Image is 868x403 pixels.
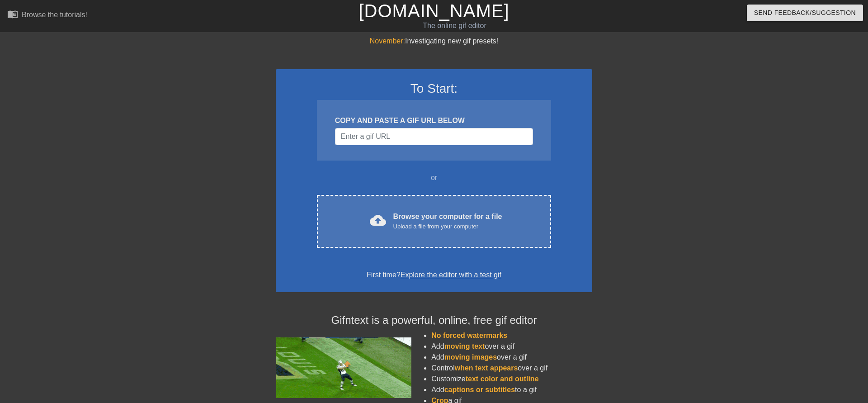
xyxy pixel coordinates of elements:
div: Browse the tutorials! [22,11,87,19]
a: [DOMAIN_NAME] [359,1,509,21]
div: Browse your computer for a file [393,211,502,231]
span: menu_book [7,9,18,19]
span: November: [370,37,405,45]
span: moving text [444,342,485,350]
a: Browse the tutorials! [7,9,87,23]
button: Send Feedback/Suggestion [747,5,863,21]
div: Upload a file from your computer [393,222,502,231]
span: text color and outline [466,375,539,383]
span: moving images [444,353,497,361]
li: Customize [431,374,592,384]
div: or [299,172,569,183]
a: Explore the editor with a test gif [401,271,501,279]
div: Investigating new gif presets! [276,36,592,47]
span: captions or subtitles [444,386,515,394]
h3: To Start: [288,81,580,96]
li: Control over a gif [431,363,592,374]
span: No forced watermarks [431,332,507,339]
li: Add to a gif [431,384,592,395]
div: First time? [288,270,580,280]
span: when text appears [455,364,518,372]
li: Add over a gif [431,341,592,352]
div: The online gif editor [294,20,615,31]
input: Username [335,128,533,145]
span: cloud_upload [370,212,386,228]
li: Add over a gif [431,352,592,363]
span: Send Feedback/Suggestion [754,7,856,19]
h4: Gifntext is a powerful, online, free gif editor [276,314,592,327]
div: COPY AND PASTE A GIF URL BELOW [335,115,533,126]
img: football_small.gif [276,337,411,398]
